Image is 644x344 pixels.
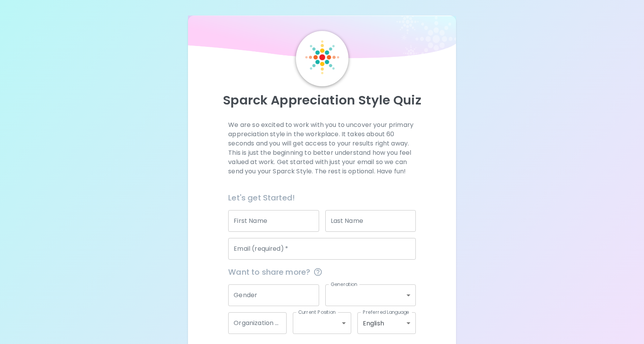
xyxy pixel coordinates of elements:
p: Sparck Appreciation Style Quiz [197,92,447,108]
span: Want to share more? [228,266,415,278]
div: English [357,312,416,334]
p: We are so excited to work with you to uncover your primary appreciation style in the workplace. I... [228,120,415,176]
label: Preferred Language [363,309,409,315]
img: wave [188,15,456,62]
img: Sparck Logo [305,40,339,74]
h6: Let's get Started! [228,192,415,204]
svg: This information is completely confidential and only used for aggregated appreciation studies at ... [313,267,323,277]
label: Current Position [298,309,336,315]
label: Generation [331,281,357,288]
